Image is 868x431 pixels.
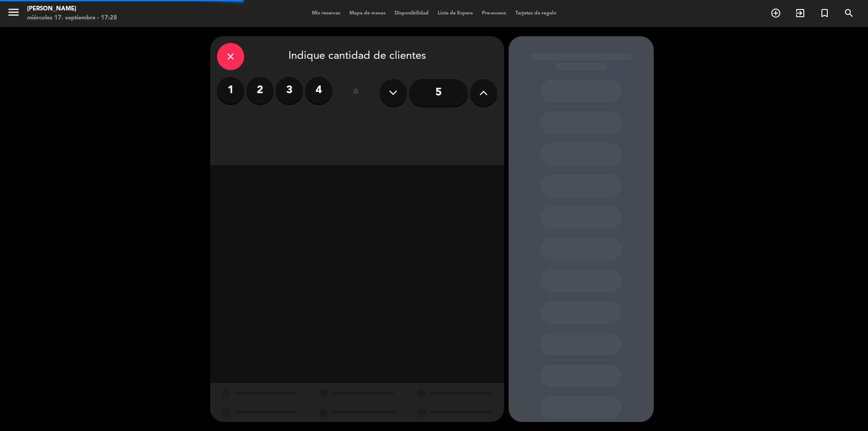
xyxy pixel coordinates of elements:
[844,8,854,19] i: search
[7,5,20,22] button: menu
[217,77,244,104] label: 1
[27,14,117,23] div: miércoles 17. septiembre - 17:28
[770,8,781,19] i: add_circle_outline
[341,77,371,109] div: ó
[217,43,497,70] div: Indique cantidad de clientes
[27,5,117,14] div: [PERSON_NAME]
[276,77,303,104] label: 3
[246,77,274,104] label: 2
[7,5,20,19] i: menu
[477,11,511,16] span: Pre-acceso
[390,11,433,16] span: Disponibilidad
[225,51,236,62] i: close
[305,77,332,104] label: 4
[433,11,477,16] span: Lista de Espera
[307,11,345,16] span: Mis reservas
[345,11,390,16] span: Mapa de mesas
[819,8,830,19] i: turned_in_not
[795,8,806,19] i: exit_to_app
[511,11,561,16] span: Tarjetas de regalo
